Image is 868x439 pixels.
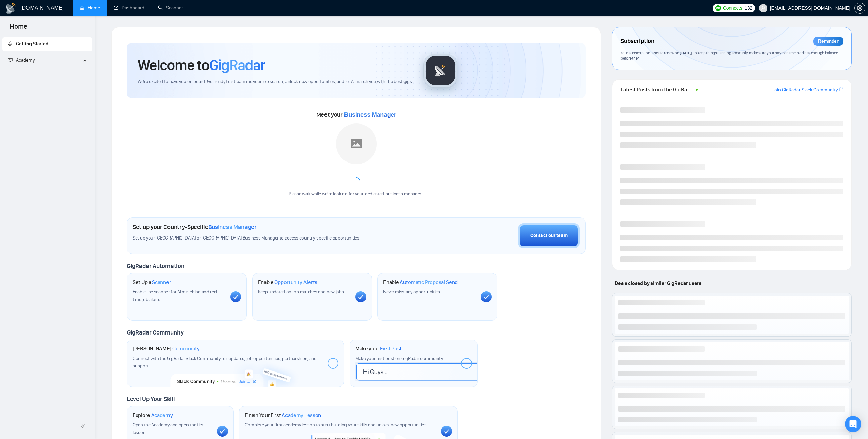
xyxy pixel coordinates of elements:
[8,58,13,62] span: fund-projection-screen
[620,50,838,61] span: Your subscription is set to renew on . To keep things running smoothly, make sure your payment me...
[133,279,171,286] h1: Set Up a
[518,223,580,248] button: Contact our team
[620,85,694,94] span: Latest Posts from the GigRadar Community
[133,412,173,419] h1: Explore
[761,6,766,11] span: user
[680,50,691,55] span: [DATE]
[258,289,345,295] span: Keep updated on top matches and new jobs.
[2,37,92,51] li: Getting Started
[813,37,843,46] div: Reminder
[620,36,654,47] span: Subscription
[772,86,838,94] a: Join GigRadar Slack Community
[715,5,721,11] img: upwork-logo.png
[854,5,865,11] a: setting
[133,356,317,369] span: Connect with the GigRadar Slack Community for updates, job opportunities, partnerships, and support.
[723,4,743,12] span: Connects:
[127,329,184,336] span: GigRadar Community
[133,422,205,435] span: Open the Academy and open the first lesson.
[8,41,13,46] span: rocket
[845,416,861,432] div: Open Intercom Messenger
[745,4,752,12] span: 132
[208,223,257,231] span: Business Manager
[4,22,33,36] span: Home
[284,191,428,197] div: Please wait while we're looking for your dedicated business manager...
[138,79,413,85] span: We're excited to have you on board. Get ready to streamline your job search, unlock new opportuni...
[274,279,317,286] span: Opportunity Alerts
[855,5,865,11] span: setting
[158,5,183,11] a: searchScanner
[152,279,171,286] span: Scanner
[530,232,568,240] div: Contact our team
[854,3,865,14] button: setting
[133,223,257,231] h1: Set up your Country-Specific
[2,70,92,74] li: Academy Homepage
[612,277,704,289] span: Deals closed by similar GigRadar users
[138,56,265,74] h1: Welcome to
[383,289,441,295] span: Never miss any opportunities.
[245,422,428,428] span: Complete your first academy lesson to start building your skills and unlock new opportunities.
[151,412,173,419] span: Academy
[127,262,184,270] span: GigRadar Automation
[380,345,402,352] span: First Post
[209,56,265,74] span: GigRadar
[16,57,35,63] span: Academy
[383,279,458,286] h1: Enable
[81,423,87,430] span: double-left
[133,345,200,352] h1: [PERSON_NAME]
[172,345,200,352] span: Community
[355,356,443,361] span: Make your first post on GigRadar community.
[258,279,318,286] h1: Enable
[133,289,219,302] span: Enable the scanner for AI matching and real-time job alerts.
[114,5,144,11] a: dashboardDashboard
[171,356,300,387] img: slackcommunity-bg.png
[16,41,48,47] span: Getting Started
[5,3,16,14] img: logo
[400,279,458,286] span: Automatic Proposal Send
[344,111,396,118] span: Business Manager
[839,87,843,92] span: export
[316,111,396,118] span: Meet your
[133,235,401,242] span: Set up your [GEOGRAPHIC_DATA] or [GEOGRAPHIC_DATA] Business Manager to access country-specific op...
[423,54,457,88] img: gigradar-logo.png
[8,57,35,63] span: Academy
[245,412,321,419] h1: Finish Your First
[80,5,100,11] a: homeHome
[282,412,321,419] span: Academy Lesson
[336,123,377,164] img: placeholder.png
[352,177,360,186] span: loading
[355,345,402,352] h1: Make your
[127,395,175,403] span: Level Up Your Skill
[839,86,843,93] a: export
